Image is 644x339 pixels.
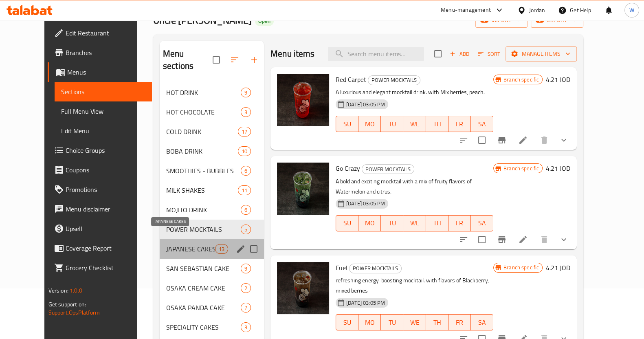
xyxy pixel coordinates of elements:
[534,130,554,150] button: delete
[238,146,251,156] div: items
[343,101,388,108] span: [DATE] 03:05 PM
[215,245,228,253] span: 13
[166,283,241,293] div: OSAKA CREAM CAKE
[238,128,251,136] span: 17
[166,205,241,215] span: MOJITO DRINK
[403,215,426,231] button: WE
[537,15,577,25] span: export
[166,244,215,254] span: JAPANESE CAKES
[492,130,512,150] button: Branch-specific-item
[339,118,355,130] span: SU
[241,226,251,233] span: 5
[241,304,251,312] span: 7
[407,118,422,130] span: WE
[61,106,145,116] span: Full Menu View
[48,180,152,199] a: Promotions
[336,275,493,296] p: refreshing energy-boosting mocktail. with flavors of Blackberry, mixed berries
[336,162,360,174] span: Go Crazy
[426,314,448,330] button: TH
[160,83,264,102] div: HOT DRINK9
[426,215,448,231] button: TH
[629,6,634,15] span: W
[238,185,251,195] div: items
[48,43,152,62] a: Branches
[166,127,238,136] span: COLD DRINK
[241,284,251,292] span: 2
[362,165,414,174] span: POWER MOCKTAILS
[166,107,241,117] span: HOT CHOCOLATE
[500,76,542,84] span: Branch specific
[506,46,577,62] button: Manage items
[529,6,545,15] div: Jordan
[241,167,251,175] span: 6
[241,264,251,273] div: items
[70,285,82,296] span: 1.0.0
[384,118,400,130] span: TU
[512,49,570,59] span: Manage items
[160,220,264,239] div: POWER MOCKTAILS5
[244,50,264,70] button: Add section
[500,264,542,271] span: Branch specific
[482,15,521,25] span: import
[336,215,358,231] button: SU
[160,239,264,259] div: JAPANESE CAKES13edit
[166,166,241,176] span: SMOOTHIES - BUBBLES
[381,314,403,330] button: TU
[160,141,264,161] div: BOBA DRINK10
[160,122,264,141] div: COLD DRINK17
[55,101,152,121] a: Full Menu View
[336,116,358,132] button: SU
[349,264,401,273] span: POWER MOCKTAILS
[381,215,403,231] button: TU
[429,317,445,328] span: TH
[473,48,506,60] span: Sort items
[448,215,471,231] button: FR
[446,48,473,60] span: Add item
[559,135,569,145] svg: Show Choices
[474,317,490,328] span: SA
[160,200,264,220] div: MOJITO DRINK6
[448,314,471,330] button: FR
[241,206,251,214] span: 6
[66,28,145,38] span: Edit Restaurant
[471,215,493,231] button: SA
[238,147,251,155] span: 10
[384,217,400,229] span: TU
[343,299,388,307] span: [DATE] 03:05 PM
[241,108,251,116] span: 3
[403,314,426,330] button: WE
[403,116,426,132] button: WE
[426,116,448,132] button: TH
[241,324,251,331] span: 3
[452,118,468,130] span: FR
[454,130,473,150] button: sort-choices
[277,74,329,126] img: Red Carpet
[235,243,247,255] button: edit
[166,146,238,156] div: BOBA DRINK
[166,88,241,97] div: HOT DRINK
[67,67,145,77] span: Menus
[448,116,471,132] button: FR
[166,185,238,195] span: MILK SHAKES
[546,163,570,174] h6: 4.21 JOD
[48,258,152,277] a: Grocery Checklist
[66,204,145,214] span: Menu disclaimer
[225,50,244,70] span: Sort sections
[407,317,422,328] span: WE
[381,116,403,132] button: TU
[473,231,490,248] span: Select to update
[368,75,420,85] span: POWER MOCKTAILS
[255,16,274,26] div: Open
[336,262,347,274] span: Fuel
[166,303,241,313] span: OSAKA PANDA CAKE
[160,181,264,200] div: MILK SHAKES11
[241,88,251,97] div: items
[554,130,574,150] button: show more
[166,264,241,273] span: SAN SEBASTIAN CAKE
[160,161,264,181] div: SMOOTHIES - BUBBLES6
[238,187,251,194] span: 11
